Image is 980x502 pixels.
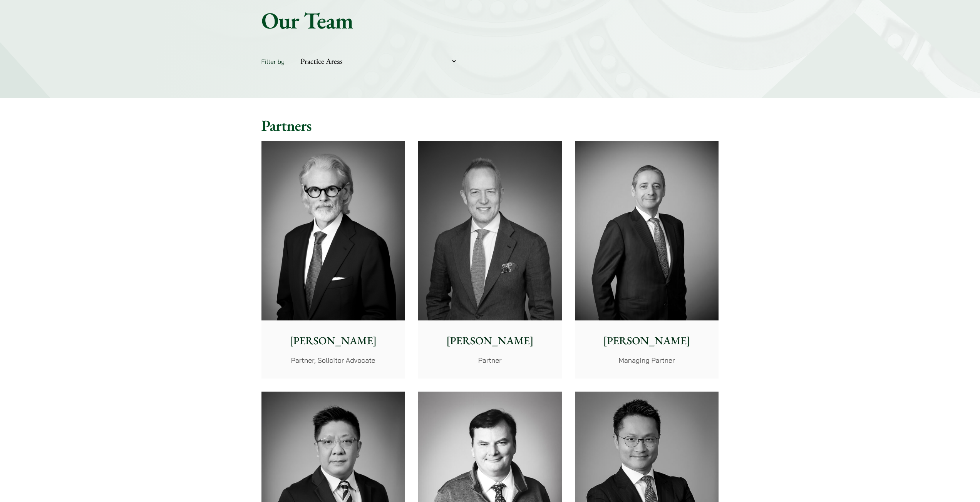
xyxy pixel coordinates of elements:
[268,333,399,349] p: [PERSON_NAME]
[261,116,719,135] h2: Partners
[261,141,405,379] a: [PERSON_NAME] Partner, Solicitor Advocate
[261,58,285,65] label: Filter by
[581,333,712,349] p: [PERSON_NAME]
[424,333,556,349] p: [PERSON_NAME]
[581,355,712,365] p: Managing Partner
[575,141,719,379] a: [PERSON_NAME] Managing Partner
[261,7,719,34] h1: Our Team
[424,355,556,365] p: Partner
[418,141,562,379] a: [PERSON_NAME] Partner
[268,355,399,365] p: Partner, Solicitor Advocate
